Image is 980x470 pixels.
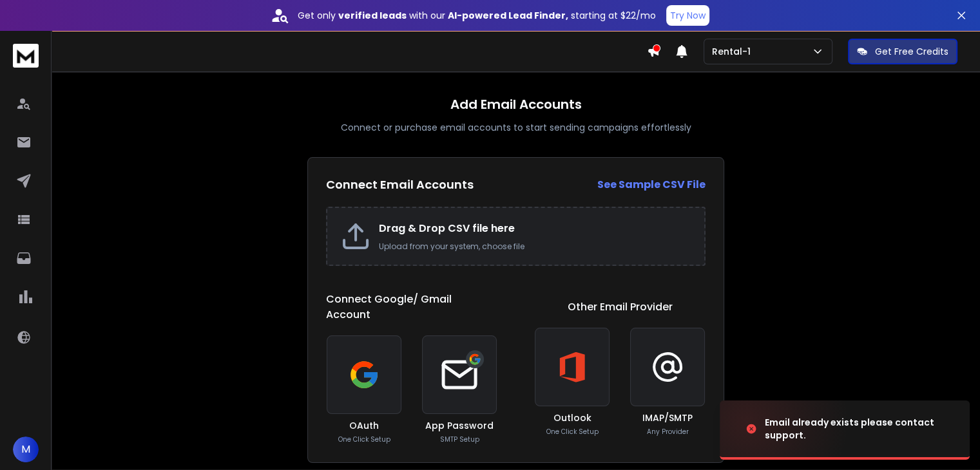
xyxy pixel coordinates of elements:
[597,177,706,193] a: See Sample CSV File
[379,241,691,252] p: Upload from your system, choose file
[13,437,39,462] button: M
[546,427,599,437] p: One Click Setup
[848,39,957,64] button: Get Free Credits
[568,299,673,315] h1: Other Email Provider
[326,176,474,194] h2: Connect Email Accounts
[448,9,568,22] strong: AI-powered Lead Finder,
[670,9,706,22] p: Try Now
[338,435,390,444] p: One Click Setup
[341,121,691,134] p: Connect or purchase email accounts to start sending campaigns effortlessly
[338,9,407,22] strong: verified leads
[765,416,954,442] div: Email already exists please contact support.
[597,177,706,192] strong: See Sample CSV File
[326,292,497,323] h1: Connect Google/ Gmail Account
[875,45,948,58] p: Get Free Credits
[425,419,494,432] h3: App Password
[13,44,39,68] img: logo
[720,394,849,464] img: image
[553,411,591,424] h3: Outlook
[712,45,756,58] p: Rental-1
[642,411,693,424] h3: IMAP/SMTP
[440,435,479,444] p: SMTP Setup
[379,221,691,236] h2: Drag & Drop CSV file here
[349,419,379,432] h3: OAuth
[450,95,582,113] h1: Add Email Accounts
[298,9,656,22] p: Get only with our starting at $22/mo
[647,427,689,437] p: Any Provider
[666,5,709,26] button: Try Now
